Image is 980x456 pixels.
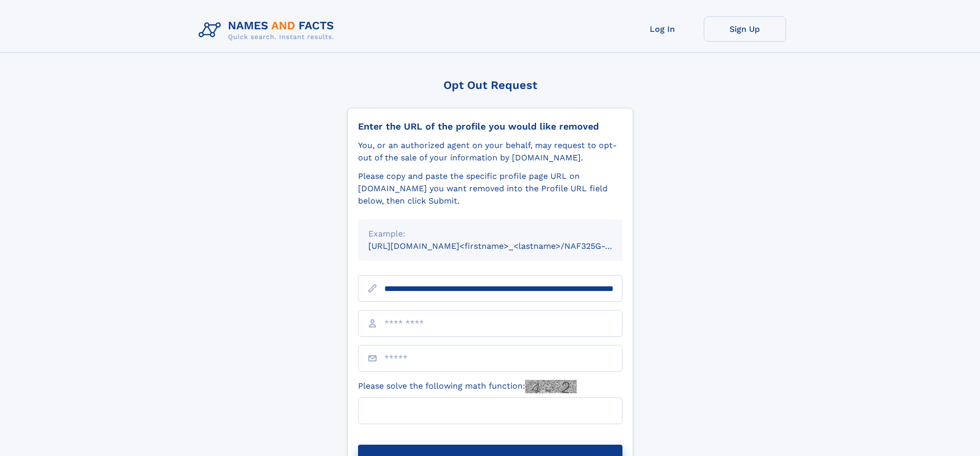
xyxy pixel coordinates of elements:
[194,16,343,44] img: Logo Names and Facts
[358,139,622,164] div: You, or an authorized agent on your behalf, may request to opt-out of the sale of your informatio...
[358,121,622,132] div: Enter the URL of the profile you would like removed
[358,170,622,207] div: Please copy and paste the specific profile page URL on [DOMAIN_NAME] you want removed into the Pr...
[368,241,642,251] small: [URL][DOMAIN_NAME]<firstname>_<lastname>/NAF325G-xxxxxxxx
[621,16,704,42] a: Log In
[368,228,612,240] div: Example:
[358,380,577,393] label: Please solve the following math function:
[347,79,633,92] div: Opt Out Request
[704,16,786,42] a: Sign Up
